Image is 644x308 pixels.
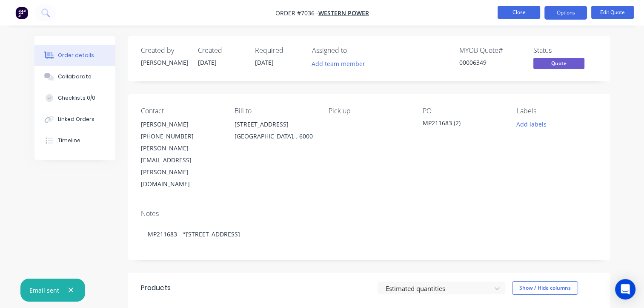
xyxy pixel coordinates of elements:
[533,46,597,55] div: Status
[517,107,597,115] div: Labels
[423,107,503,115] div: PO
[58,137,80,144] div: Timeline
[615,279,635,299] div: Open Intercom Messenger
[235,130,315,142] div: [GEOGRAPHIC_DATA], , 6000
[275,9,318,17] span: Order #7036 -
[141,283,171,293] div: Products
[34,45,115,66] button: Order details
[34,66,115,87] button: Collaborate
[58,73,92,81] div: Collaborate
[255,58,274,66] span: [DATE]
[141,58,188,67] div: [PERSON_NAME]
[423,118,503,130] div: MP211683 (2)
[141,221,597,247] div: MP211683 - *[STREET_ADDRESS]
[591,6,634,19] button: Edit Quote
[235,118,315,130] div: [STREET_ADDRESS]
[58,115,94,123] div: Linked Orders
[533,58,584,69] span: Quote
[312,58,370,69] button: Add team member
[498,6,540,19] button: Close
[459,58,523,67] div: 00006349
[141,46,188,55] div: Created by
[307,58,369,69] button: Add team member
[318,9,369,17] a: Western Power
[29,286,59,295] div: Email sent
[141,142,221,190] div: [PERSON_NAME][EMAIL_ADDRESS][PERSON_NAME][DOMAIN_NAME]
[34,109,115,130] button: Linked Orders
[255,46,302,55] div: Required
[198,46,245,55] div: Created
[141,118,221,130] div: [PERSON_NAME]
[544,6,587,20] button: Options
[141,210,597,218] div: Notes
[512,118,551,130] button: Add labels
[329,107,409,115] div: Pick up
[235,118,315,146] div: [STREET_ADDRESS][GEOGRAPHIC_DATA], , 6000
[15,6,28,19] img: Factory
[312,46,397,55] div: Assigned to
[512,281,578,295] button: Show / Hide columns
[459,46,523,55] div: MYOB Quote #
[141,107,221,115] div: Contact
[141,118,221,190] div: [PERSON_NAME][PHONE_NUMBER][PERSON_NAME][EMAIL_ADDRESS][PERSON_NAME][DOMAIN_NAME]
[34,130,115,151] button: Timeline
[58,52,94,59] div: Order details
[141,130,221,142] div: [PHONE_NUMBER]
[198,58,217,66] span: [DATE]
[34,87,115,109] button: Checklists 0/0
[58,94,95,102] div: Checklists 0/0
[235,107,315,115] div: Bill to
